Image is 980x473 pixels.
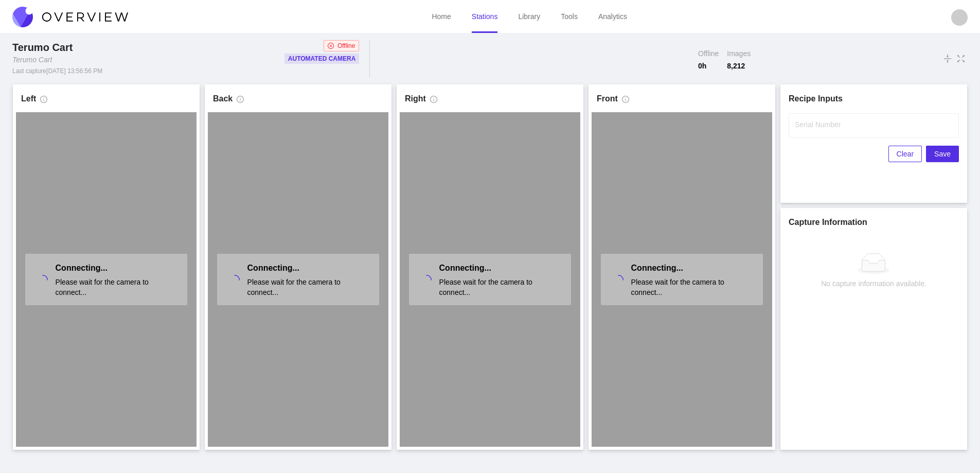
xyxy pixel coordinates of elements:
[727,48,751,59] span: Images
[12,7,128,27] img: Overview
[561,12,578,21] a: Tools
[789,216,959,229] h1: Capture Information
[405,93,426,105] h1: Right
[337,41,355,51] span: Offline
[12,40,77,55] div: Terumo Cart
[12,55,52,65] div: Terumo Cart
[439,277,564,297] span: Please wait for the camera to connect...
[943,52,952,65] span: vertical-align-middle
[56,277,180,297] span: Please wait for the camera to connect...
[328,43,334,49] span: close-circle
[432,12,451,21] a: Home
[597,93,618,105] h1: Front
[926,146,959,162] button: Save
[622,96,629,107] span: info-circle
[698,61,719,71] span: 0 h
[612,273,625,290] span: loading
[789,93,959,105] h1: Recipe Inputs
[631,277,756,297] span: Please wait for the camera to connect...
[21,93,36,105] h1: Left
[56,264,108,272] span: Connecting...
[40,96,47,107] span: info-circle
[598,12,627,21] a: Analytics
[247,264,299,272] span: Connecting...
[821,278,926,289] div: No capture information available.
[472,12,498,21] a: Stations
[518,12,540,21] a: Library
[698,48,719,59] span: Offline
[439,264,491,272] span: Connecting...
[420,273,433,290] span: loading
[213,93,233,105] h1: Back
[12,42,73,53] span: Terumo Cart
[36,273,49,290] span: loading
[727,61,751,71] span: 8,212
[247,277,372,297] span: Please wait for the camera to connect...
[888,146,922,162] button: Clear
[795,119,841,130] label: Serial Number
[288,54,356,64] p: Automated Camera
[228,273,241,290] span: loading
[12,67,102,75] div: Last capture [DATE] 13:56:56 PM
[897,148,914,160] span: Clear
[237,96,244,107] span: info-circle
[631,264,683,272] span: Connecting...
[956,53,966,64] span: fullscreen
[430,96,437,107] span: info-circle
[934,148,951,160] span: Save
